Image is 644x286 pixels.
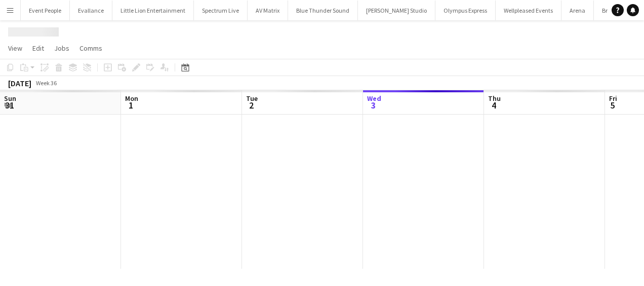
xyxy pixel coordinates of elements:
[367,94,381,103] span: Wed
[54,44,69,53] span: Jobs
[496,1,561,20] button: Wellpleased Events
[3,99,16,111] span: 31
[75,42,106,55] a: Comms
[33,79,59,87] span: Week 36
[8,78,31,88] div: [DATE]
[4,42,26,55] a: View
[288,1,358,20] button: Blue Thunder Sound
[366,99,381,111] span: 3
[32,44,44,53] span: Edit
[246,94,258,103] span: Tue
[8,44,22,53] span: View
[358,1,435,20] button: [PERSON_NAME] Studio
[194,1,248,20] button: Spectrum Live
[125,94,138,103] span: Mon
[21,1,70,20] button: Event People
[79,44,102,53] span: Comms
[245,99,258,111] span: 2
[112,1,194,20] button: Little Lion Entertainment
[4,94,16,103] span: Sun
[70,1,112,20] button: Evallance
[488,94,501,103] span: Thu
[435,1,496,20] button: Olympus Express
[609,94,617,103] span: Fri
[561,1,594,20] button: Arena
[248,1,288,20] button: AV Matrix
[487,99,501,111] span: 4
[50,42,73,55] a: Jobs
[124,99,138,111] span: 1
[28,42,48,55] a: Edit
[608,99,617,111] span: 5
